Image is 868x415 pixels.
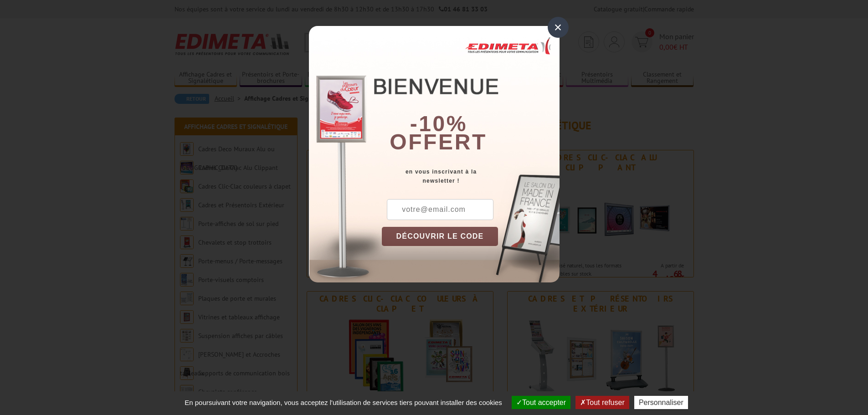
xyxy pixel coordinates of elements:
[512,396,570,409] button: Tout accepter
[387,199,493,220] input: votre@email.com
[180,399,507,406] span: En poursuivant votre navigation, vous acceptez l'utilisation de services tiers pouvant installer ...
[382,227,498,246] button: DÉCOUVRIR LE CODE
[390,130,487,154] font: offert
[575,396,629,409] button: Tout refuser
[410,112,467,136] b: -10%
[548,17,569,38] div: ×
[634,396,688,409] button: Personnaliser (fenêtre modale)
[382,167,560,185] div: en vous inscrivant à la newsletter !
